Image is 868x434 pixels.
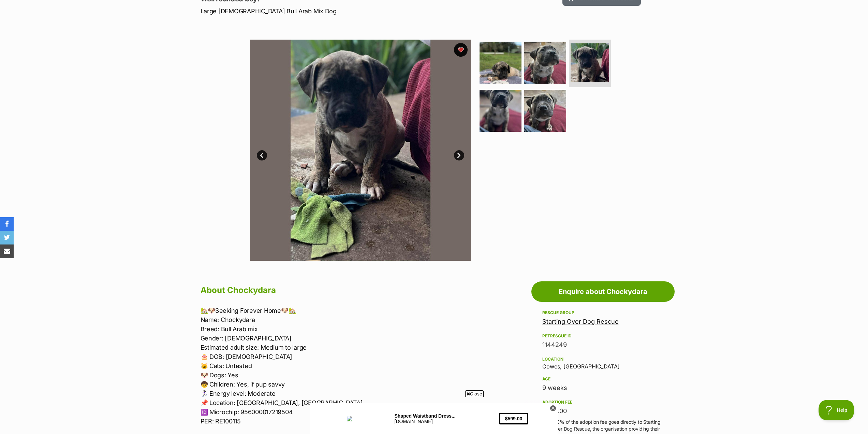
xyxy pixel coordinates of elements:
[310,400,558,431] iframe: Advertisement
[480,90,521,132] img: Photo of Chockydara
[465,390,484,397] span: Close
[542,355,664,369] div: Cowes, [GEOGRAPHIC_DATA]
[524,90,566,132] img: Photo of Chockydara
[542,356,664,362] div: Location
[201,283,482,298] h2: About Chockydara
[201,306,482,426] p: 🏡🐶Seeking Forever Home🐶🏡 Name: Chockydara Breed: Bull Arab mix Gender: [DEMOGRAPHIC_DATA] Estimat...
[85,10,164,15] div: Shaped Waistband Dress...
[542,406,664,416] div: $850.00
[542,376,664,382] div: Age
[257,150,267,160] a: Prev
[85,15,164,21] div: [DOMAIN_NAME]
[542,383,664,393] div: 9 weeks
[454,43,468,57] button: favourite
[542,333,664,339] div: PetRescue ID
[542,310,664,316] div: Rescue group
[454,150,464,160] a: Next
[524,42,566,84] img: Photo of Chockydara
[542,318,619,325] a: Starting Over Dog Rescue
[189,10,219,21] button: $599.00
[250,40,471,261] img: Photo of Chockydara
[571,43,609,82] img: Photo of Chockydara
[480,42,521,84] img: Photo of Chockydara
[531,281,675,302] a: Enquire about Chockydara
[819,400,854,420] iframe: Help Scout Beacon - Open
[542,340,664,350] div: 1144249
[542,400,664,405] div: Adoption fee
[201,6,489,16] p: Large [DEMOGRAPHIC_DATA] Bull Arab Mix Dog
